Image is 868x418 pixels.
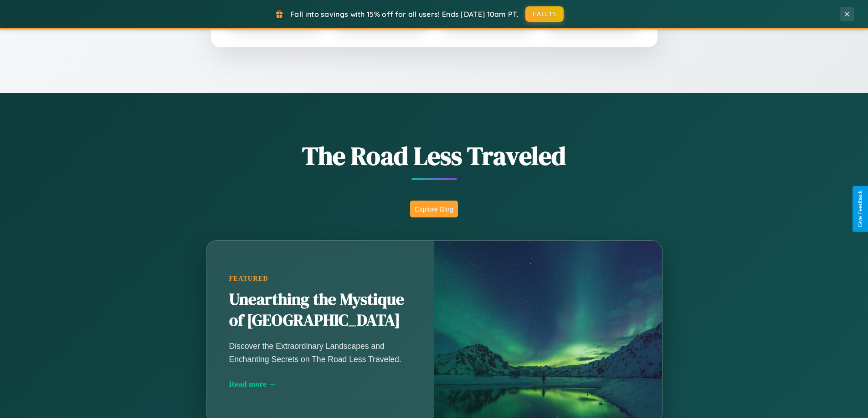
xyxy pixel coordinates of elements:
h1: The Road Less Traveled [161,138,708,173]
div: Read more → [229,379,411,389]
div: Give Feedback [857,191,863,227]
h2: Unearthing the Mystique of [GEOGRAPHIC_DATA] [229,289,411,331]
button: Explore Blog [410,201,458,217]
button: FALL15 [525,6,564,22]
span: Fall into savings with 15% off for all users! Ends [DATE] 10am PT. [290,10,519,19]
div: Featured [229,275,411,282]
p: Discover the Extraordinary Landscapes and Enchanting Secrets on The Road Less Traveled. [229,340,411,365]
